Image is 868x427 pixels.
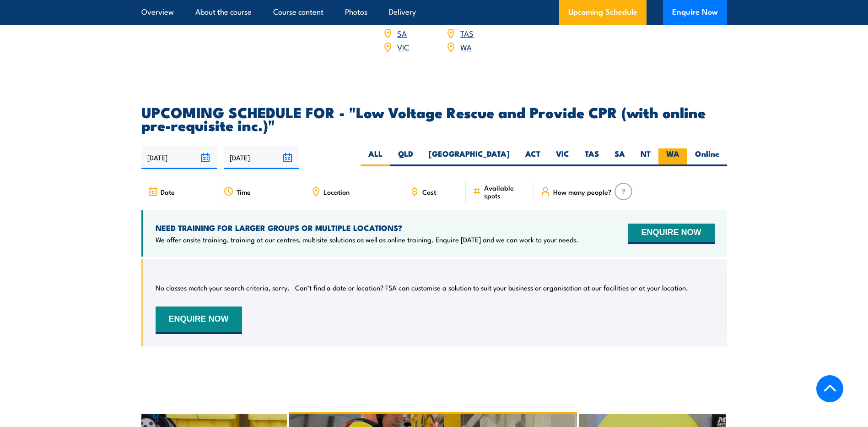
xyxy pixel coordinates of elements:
[156,283,290,292] p: No classes match your search criteria, sorry.
[141,105,727,131] h2: UPCOMING SCHEDULE FOR - "Low Voltage Rescue and Provide CPR (with online pre-requisite inc.)"
[687,148,727,166] label: Online
[156,307,242,334] button: ENQUIRE NOW
[397,41,409,52] a: VIC
[633,148,658,166] label: NT
[397,27,407,38] a: SA
[323,188,350,196] span: Location
[548,148,577,166] label: VIC
[295,283,688,292] p: Can’t find a date or location? FSA can customise a solution to suit your business or organisation...
[141,146,217,169] input: From date
[577,148,607,166] label: TAS
[237,188,251,196] span: Time
[422,188,436,196] span: Cost
[484,184,528,199] span: Available spots
[390,148,421,166] label: QLD
[161,188,175,196] span: Date
[460,27,474,38] a: TAS
[460,41,472,52] a: WA
[156,235,578,244] p: We offer onsite training, training at our centres, multisite solutions as well as online training...
[518,148,548,166] label: ACT
[421,148,518,166] label: [GEOGRAPHIC_DATA]
[658,148,687,166] label: WA
[607,148,633,166] label: SA
[553,188,612,196] span: How many people?
[156,223,578,233] h4: NEED TRAINING FOR LARGER GROUPS OR MULTIPLE LOCATIONS?
[361,148,390,166] label: ALL
[628,224,714,244] button: ENQUIRE NOW
[224,146,299,169] input: To date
